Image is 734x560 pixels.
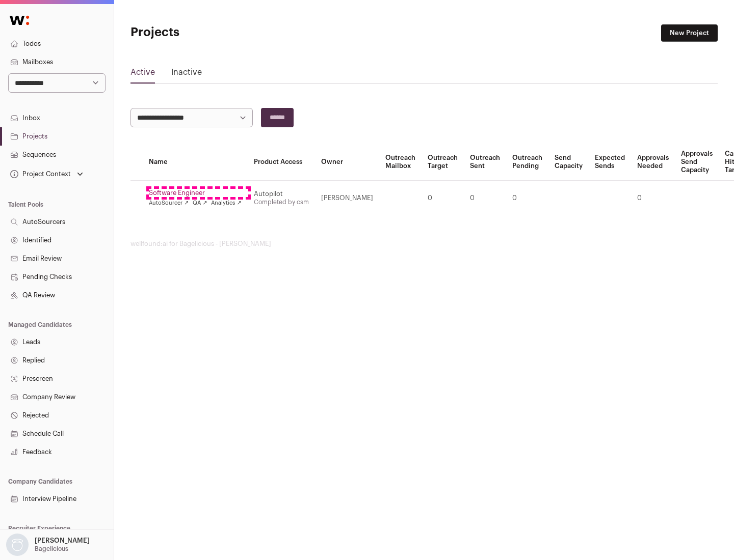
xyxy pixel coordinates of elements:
[8,167,85,181] button: Open dropdown
[171,66,202,82] a: Inactive
[315,144,379,181] th: Owner
[422,181,464,216] td: 0
[506,144,548,181] th: Outreach Pending
[631,144,675,181] th: Approvals Needed
[506,181,548,216] td: 0
[379,144,422,181] th: Outreach Mailbox
[130,24,326,41] h1: Projects
[35,545,68,553] p: Bagelicious
[8,170,71,178] div: Project Context
[631,181,675,216] td: 0
[143,144,248,181] th: Name
[4,10,35,31] img: Wellfound
[548,144,589,181] th: Send Capacity
[211,199,241,207] a: Analytics ↗
[4,534,92,556] button: Open dropdown
[130,240,718,248] footer: wellfound:ai for Bagelicious - [PERSON_NAME]
[589,144,631,181] th: Expected Sends
[130,66,155,82] a: Active
[254,190,309,198] div: Autopilot
[464,181,506,216] td: 0
[193,199,207,207] a: QA ↗
[149,189,242,197] a: Software Engineer
[675,144,719,181] th: Approvals Send Capacity
[661,24,718,42] a: New Project
[248,144,315,181] th: Product Access
[149,199,189,207] a: AutoSourcer ↗
[422,144,464,181] th: Outreach Target
[464,144,506,181] th: Outreach Sent
[315,181,379,216] td: [PERSON_NAME]
[35,537,90,545] p: [PERSON_NAME]
[254,199,309,205] a: Completed by csm
[6,534,29,556] img: nopic.png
